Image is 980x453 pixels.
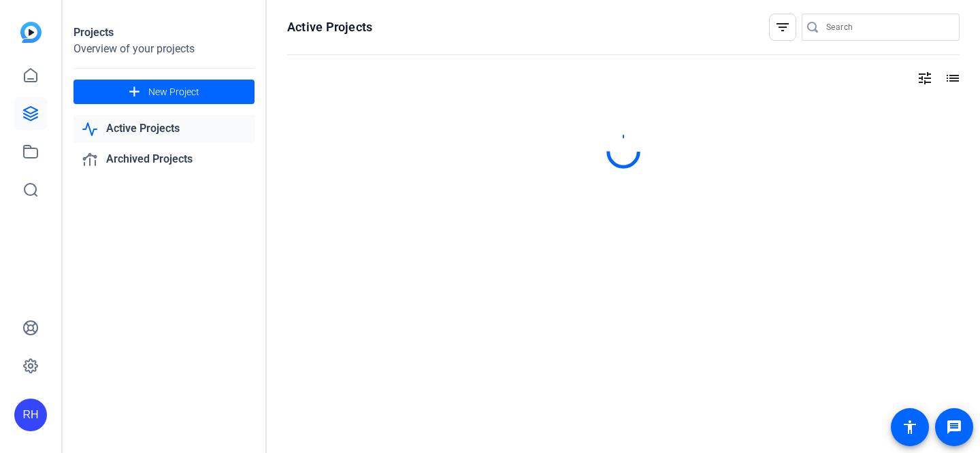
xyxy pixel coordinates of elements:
mat-icon: message [946,419,962,435]
button: New Project [73,80,255,104]
div: RH [14,399,47,431]
mat-icon: filter_list [774,19,791,35]
span: New Project [148,85,199,99]
input: Search [826,19,949,35]
a: Archived Projects [73,146,255,173]
img: blue-gradient.svg [20,22,42,43]
mat-icon: list [943,70,960,86]
div: Projects [73,24,255,41]
mat-icon: add [126,84,143,101]
mat-icon: tune [917,70,933,86]
mat-icon: accessibility [902,419,918,435]
h1: Active Projects [287,19,372,35]
a: Active Projects [73,115,255,143]
div: Overview of your projects [73,41,255,57]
